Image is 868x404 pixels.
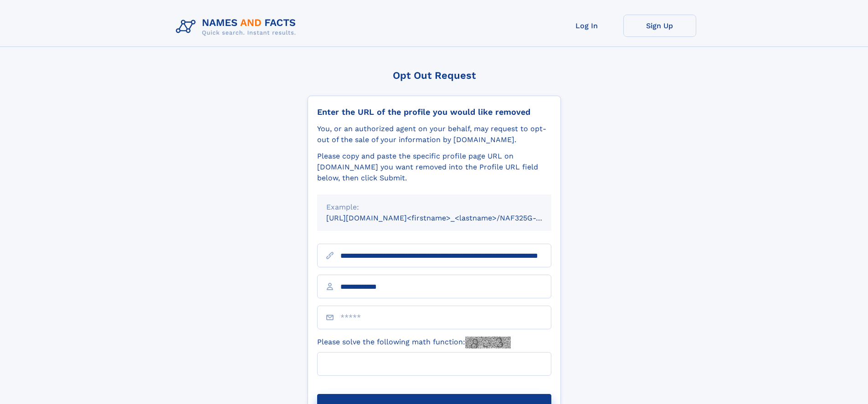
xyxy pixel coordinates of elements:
label: Please solve the following math function: [317,337,511,348]
div: Please copy and paste the specific profile page URL on [DOMAIN_NAME] you want removed into the Pr... [317,151,551,184]
div: You, or an authorized agent on your behalf, may request to opt-out of the sale of your informatio... [317,123,551,145]
a: Log In [550,15,623,37]
div: Example: [326,202,542,213]
div: Opt Out Request [308,70,561,81]
img: Logo Names and Facts [172,15,303,39]
div: Enter the URL of the profile you would like removed [317,107,551,117]
small: [URL][DOMAIN_NAME]<firstname>_<lastname>/NAF325G-xxxxxxxx [326,214,569,222]
a: Sign Up [623,15,696,37]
